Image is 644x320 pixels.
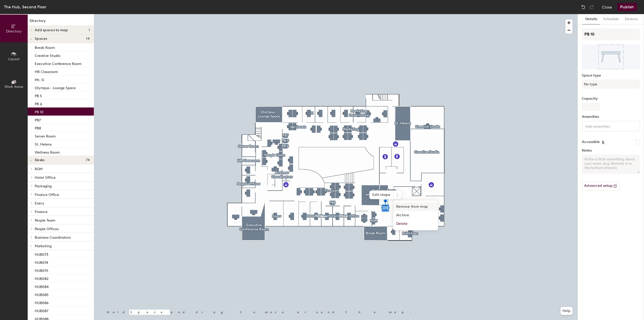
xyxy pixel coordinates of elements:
[35,125,41,130] p: PB8
[35,227,59,231] span: People Offices
[35,141,52,147] p: St. Helens
[560,307,573,315] button: Help
[6,29,22,33] span: Directory
[582,182,620,190] button: Advanced setup
[35,117,41,122] p: PB7
[35,244,52,248] span: Marketing
[35,218,55,223] span: People Team
[35,210,48,214] span: Finance
[35,84,76,90] p: Olympus - Lounge Space
[35,175,56,180] span: Hotel Office
[35,68,58,74] p: HR Classroom
[35,109,44,114] p: PB 10
[35,52,60,58] p: Creative Studio
[35,283,49,289] p: HUB084
[4,4,46,10] div: The Hub, Second Floor
[582,74,640,78] label: Space type
[35,201,44,205] span: Execs
[35,275,49,281] p: HUB082
[35,158,45,162] span: Desks
[582,149,640,153] label: Notes
[35,37,47,41] span: Spaces
[35,167,43,171] span: RGM
[35,251,48,257] p: HUB073
[35,100,42,106] p: PB 6
[393,211,438,220] span: Archive
[35,184,52,188] span: Packaging
[35,235,71,240] span: Business Coordinators
[28,18,94,26] h1: Directory
[600,14,622,24] button: Schedule
[35,193,59,197] span: Finance Office
[35,267,48,273] p: HUB075
[393,202,438,211] span: Remove from map
[393,220,438,228] span: Delete
[584,123,630,129] input: Add amenities
[8,57,20,61] span: Layout
[35,44,55,50] p: Break Room
[589,5,594,10] img: Redo
[582,14,600,24] button: Details
[582,80,640,89] button: No type
[581,5,586,10] img: Undo
[86,37,90,41] span: 14
[35,28,68,32] span: Add spaces to map
[86,158,90,162] span: 74
[35,76,44,82] p: Mt. Si
[582,140,600,144] label: Accessible
[35,259,48,265] p: HUB074
[35,299,49,305] p: HUB086
[582,44,640,69] img: The space named PB 10
[622,14,641,24] button: Devices
[35,307,48,313] p: HUB087
[35,92,42,98] p: PB 5
[89,28,90,32] span: 1
[35,291,49,297] p: HUB085
[35,149,60,155] p: Wellness Room
[369,191,393,199] span: Edit shape
[582,115,640,119] label: Amenities
[35,133,56,138] p: Server Room
[617,3,637,11] button: Publish
[582,97,640,101] label: Capacity
[5,85,23,89] span: Work Areas
[602,3,612,11] button: Close
[35,60,82,66] p: Executive Conference Room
